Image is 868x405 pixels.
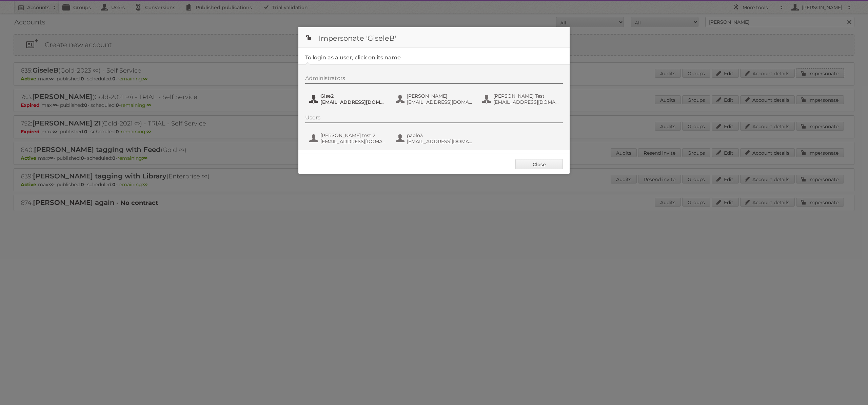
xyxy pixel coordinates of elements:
button: paolo3 [EMAIL_ADDRESS][DOMAIN_NAME] [395,132,475,145]
span: [EMAIL_ADDRESS][DOMAIN_NAME] [320,138,386,144]
span: [PERSON_NAME] test 2 [320,132,386,138]
h1: Impersonate 'GiseleB' [298,27,570,47]
span: Gise2 [320,93,386,99]
div: Administrators [305,75,563,84]
span: [EMAIL_ADDRESS][DOMAIN_NAME] [320,99,386,105]
span: [EMAIL_ADDRESS][DOMAIN_NAME] [407,99,473,105]
button: [PERSON_NAME] [EMAIL_ADDRESS][DOMAIN_NAME] [395,92,475,106]
button: [PERSON_NAME] Test [EMAIL_ADDRESS][DOMAIN_NAME] [481,92,561,106]
div: Users [305,114,563,123]
legend: To login as a user, click on its name [305,54,401,61]
button: [PERSON_NAME] test 2 [EMAIL_ADDRESS][DOMAIN_NAME] [309,132,388,145]
span: [PERSON_NAME] [407,93,473,99]
span: [EMAIL_ADDRESS][DOMAIN_NAME] [493,99,559,105]
span: [PERSON_NAME] Test [493,93,559,99]
a: Close [515,159,563,169]
button: Gise2 [EMAIL_ADDRESS][DOMAIN_NAME] [309,92,388,106]
span: [EMAIL_ADDRESS][DOMAIN_NAME] [407,138,473,144]
span: paolo3 [407,132,473,138]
